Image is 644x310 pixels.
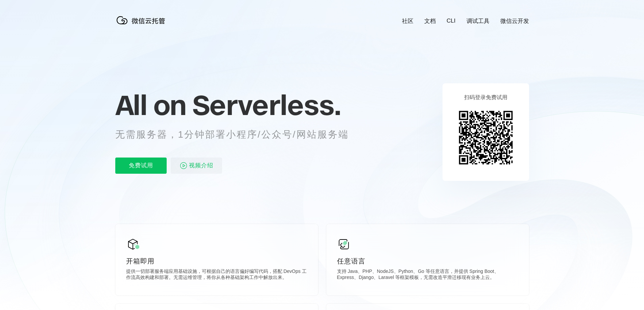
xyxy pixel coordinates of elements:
a: CLI [447,18,455,24]
span: Serverless. [192,88,341,122]
p: 支持 Java、PHP、NodeJS、Python、Go 等任意语言，并提供 Spring Boot、Express、Django、Laravel 等框架模板，无需改造平滑迁移现有业务上云。 [337,269,518,282]
a: 社区 [402,17,413,25]
a: 调试工具 [467,17,490,25]
a: 文档 [424,17,436,25]
p: 免费试用 [115,158,167,174]
p: 扫码登录免费试用 [464,94,507,101]
a: 微信云托管 [115,22,169,28]
span: All on [115,88,186,122]
span: 视频介绍 [189,158,213,174]
img: 微信云托管 [115,13,169,27]
a: 微信云开发 [500,17,529,25]
img: video_play.svg [180,162,188,170]
p: 任意语言 [337,256,518,266]
p: 提供一切部署服务端应用基础设施，可根据自己的语言偏好编写代码，搭配 DevOps 工作流高效构建和部署。无需运维管理，将你从各种基础架构工作中解放出来。 [126,269,307,282]
p: 无需服务器，1分钟部署小程序/公众号/网站服务端 [115,128,361,141]
p: 开箱即用 [126,256,307,266]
